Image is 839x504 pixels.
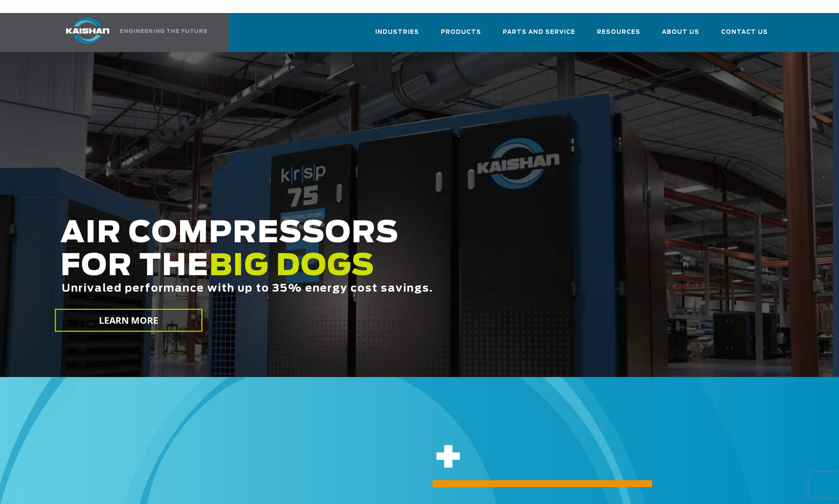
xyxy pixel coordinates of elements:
[662,21,699,50] a: About Us
[503,27,575,37] span: Parts and Service
[441,27,481,37] span: Products
[721,27,768,37] span: Contact Us
[99,314,159,327] span: LEARN MORE
[433,453,805,465] h6: +
[55,18,120,44] img: kaishan logo
[662,27,699,37] span: About Us
[597,21,640,50] a: Resources
[62,283,433,294] span: Unrivaled performance with up to 35% energy cost savings.
[721,21,768,50] a: Contact Us
[120,29,207,33] img: Engineering the future
[375,27,419,37] span: Industries
[375,21,419,50] a: Industries
[55,13,209,52] a: Kaishan USA
[209,252,375,281] span: BIG DOGS
[441,21,481,50] a: Products
[55,309,203,332] a: LEARN MORE
[597,27,640,37] span: Resources
[503,21,575,50] a: Parts and Service
[60,217,657,322] h2: AIR COMPRESSORS FOR THE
